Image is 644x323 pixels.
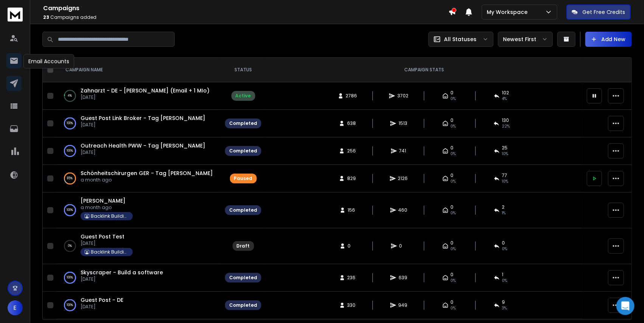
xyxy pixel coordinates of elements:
[23,54,74,69] div: Email Accounts
[56,165,220,192] td: 85%Schönheitschirurgen GER - Tag [PERSON_NAME]a month ago
[43,4,448,13] h1: Campaigns
[234,175,253,181] div: Paused
[498,32,553,47] button: Newest First
[399,148,407,154] span: 741
[451,204,454,210] span: 0
[81,87,209,94] span: Zahnarzt - DE - [PERSON_NAME] (Email + 1 MIo)
[81,122,205,128] p: [DATE]
[399,207,408,213] span: 460
[237,243,250,249] div: Draft
[81,149,205,155] p: [DATE]
[451,145,454,151] span: 0
[566,5,631,20] button: Get Free Credits
[56,228,220,264] td: 0%Guest Post Test[DATE]Backlink Building
[502,204,505,210] span: 2
[348,275,356,281] span: 236
[81,233,124,240] a: Guest Post Test
[56,82,220,110] td: 4%Zahnarzt - DE - [PERSON_NAME] (Email + 1 MIo)[DATE]
[81,114,205,122] a: Guest Post Link Broker - Tag [PERSON_NAME]
[487,8,531,16] p: My Workspace
[81,276,163,282] p: [DATE]
[229,302,257,308] div: Completed
[451,178,456,185] span: 0%
[81,169,213,177] a: Schönheitschirurgen GER - Tag [PERSON_NAME]
[56,110,220,137] td: 100%Guest Post Link Broker - Tag [PERSON_NAME][DATE]
[81,304,123,310] p: [DATE]
[348,207,355,213] span: 156
[81,197,126,205] a: [PERSON_NAME]
[502,210,506,216] span: 1 %
[399,302,408,308] span: 949
[43,14,49,20] span: 23
[502,90,509,96] span: 102
[502,178,509,185] span: 10 %
[502,246,507,252] span: 0%
[399,275,407,281] span: 639
[451,272,454,278] span: 0
[81,240,133,246] p: [DATE]
[67,301,73,309] p: 100 %
[502,96,507,102] span: 4 %
[451,96,456,102] span: 0%
[56,137,220,165] td: 100%Outreach Health PWW - Tag [PERSON_NAME][DATE]
[67,206,73,214] p: 100 %
[8,300,23,315] button: E
[451,299,454,305] span: 0
[451,278,456,284] span: 0%
[347,148,356,154] span: 256
[502,172,507,178] span: 77
[81,142,205,149] a: Outreach Health PWW - Tag [PERSON_NAME]
[399,243,407,249] span: 0
[398,175,408,181] span: 2126
[229,120,257,126] div: Completed
[348,302,356,308] span: 330
[229,275,257,281] div: Completed
[444,35,476,43] p: All Statuses
[451,117,454,123] span: 0
[397,93,408,99] span: 3702
[236,93,251,99] div: Active
[399,120,407,126] span: 1513
[585,32,632,47] button: Add New
[348,243,355,249] span: 0
[56,292,220,319] td: 100%Guest Post - DE[DATE]
[347,120,356,126] span: 638
[502,240,505,246] span: 0
[502,299,505,305] span: 9
[81,296,123,304] a: Guest Post - DE
[451,210,456,216] span: 0%
[8,8,23,22] img: logo
[81,205,133,211] p: a month ago
[347,175,356,181] span: 829
[502,117,509,123] span: 130
[81,177,213,183] p: a month ago
[502,123,510,129] span: 22 %
[229,207,257,213] div: Completed
[91,213,129,219] p: Backlink Building
[68,92,72,100] p: 4 %
[582,8,625,16] p: Get Free Credits
[451,305,456,311] span: 0%
[502,145,508,151] span: 25
[67,120,73,127] p: 100 %
[67,175,73,182] p: 85 %
[502,272,504,278] span: 1
[229,148,257,154] div: Completed
[81,269,163,276] a: Skyscraper - Build a software
[43,14,448,20] p: Campaigns added
[502,305,507,311] span: 3 %
[68,242,72,250] p: 0 %
[67,274,73,281] p: 100 %
[502,278,507,284] span: 0 %
[451,151,456,157] span: 0%
[56,192,220,228] td: 100%[PERSON_NAME]a month agoBacklink Building
[451,172,454,178] span: 0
